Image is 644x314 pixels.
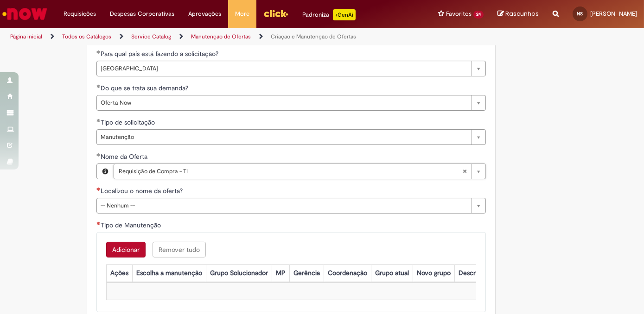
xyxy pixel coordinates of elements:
[64,9,96,19] span: Requisições
[114,164,485,179] a: Requisição de Compra - TILimpar campo Nome da Oferta
[101,187,185,195] span: Localizou o nome da oferta?
[96,119,101,122] span: Obrigatório Preenchido
[96,153,101,157] span: Obrigatório Preenchido
[263,6,288,20] img: click_logo_yellow_360x200.png
[497,10,539,19] a: Rascunhos
[97,164,114,179] button: Nome da Oferta, Visualizar este registro Requisição de Compra - TI
[333,9,356,20] p: +GenAi
[131,33,171,40] a: Service Catalog
[96,187,101,191] span: Necessários
[96,50,101,54] span: Obrigatório Preenchido
[101,95,467,110] span: Oferta Now
[110,9,174,19] span: Despesas Corporativas
[101,50,220,58] span: Para qual país está fazendo a solicitação?
[96,221,101,225] span: Necessários
[271,33,356,40] a: Criação e Manutenção de Ofertas
[133,264,206,282] th: Escolha a manutenção
[455,264,557,282] th: Descreva as regras de atribuição
[473,11,484,19] span: 24
[446,9,472,19] span: Favoritos
[290,264,324,282] th: Gerência
[505,9,539,18] span: Rascunhos
[101,198,467,213] span: -- Nenhum --
[235,9,249,19] span: More
[62,33,111,40] a: Todos os Catálogos
[206,264,272,282] th: Grupo Solucionador
[1,5,49,23] img: ServiceNow
[101,61,467,76] span: [GEOGRAPHIC_DATA]
[7,28,422,45] ul: Trilhas de página
[577,11,583,17] span: NS
[302,9,356,20] div: Padroniza
[106,242,146,257] button: Add a row for Tipo de Manutenção
[10,33,42,40] a: Página inicial
[96,84,101,88] span: Obrigatório Preenchido
[188,9,221,19] span: Aprovações
[590,10,637,18] span: [PERSON_NAME]
[101,118,157,126] span: Tipo de solicitação
[371,264,413,282] th: Grupo atual
[101,152,149,161] span: Nome da Oferta
[272,264,290,282] th: MP
[191,33,251,40] a: Manutenção de Ofertas
[107,264,133,282] th: Ações
[101,221,163,229] span: Tipo de Manutenção
[101,130,467,144] span: Manutenção
[413,264,455,282] th: Novo grupo
[458,164,472,179] abbr: Limpar campo Nome da Oferta
[324,264,371,282] th: Coordenação
[119,164,462,179] span: Requisição de Compra - TI
[101,84,190,92] span: Do que se trata sua demanda?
